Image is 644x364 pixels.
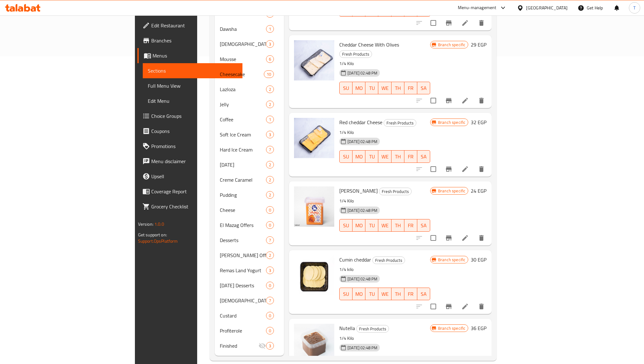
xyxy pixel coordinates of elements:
h6: 29 EGP [471,40,486,49]
span: 0 [266,222,274,228]
span: 1 [266,26,274,32]
span: Cheddar Cheese With Olives [339,40,399,49]
button: TU [365,150,378,163]
span: Menus [153,52,237,59]
span: 3 [266,267,274,273]
span: FR [407,221,415,230]
a: Choice Groups [137,108,242,124]
button: SA [417,219,430,232]
button: Branch-specific-item [441,93,456,108]
button: FR [404,150,417,163]
button: TU [365,82,378,94]
div: Custard [220,312,266,319]
button: Branch-specific-item [441,15,456,30]
div: [PERSON_NAME] Offers2 [215,248,284,263]
span: Profiterole [220,327,266,334]
span: MO [355,152,363,161]
span: Creme Caramel [220,176,266,184]
div: Cheese [220,206,266,214]
div: Fresh Products [372,256,405,264]
button: MO [353,288,365,300]
a: Edit Restaurant [137,18,242,33]
span: SA [420,84,428,93]
span: Branches [151,37,237,44]
span: WE [381,84,389,93]
span: 3 [266,343,274,349]
span: TU [368,84,376,93]
div: items [266,297,274,304]
div: items [266,161,274,168]
div: items [266,85,274,93]
div: items [266,131,274,138]
span: SU [342,84,350,93]
h6: 30 EGP [471,255,486,264]
span: Coverage Report [151,188,237,195]
p: 1/4 Kilo [339,334,430,342]
span: Select to update [427,300,440,313]
span: Fresh Products [373,257,405,264]
span: T [633,4,636,11]
span: SU [342,152,350,161]
span: Choice Groups [151,112,237,120]
a: Grocery Checklist [137,199,242,214]
a: Edit menu item [461,234,469,242]
span: Select to update [427,231,440,245]
button: delete [474,299,489,314]
div: Ladies [220,40,266,48]
div: items [266,55,274,63]
button: Branch-specific-item [441,230,456,245]
a: Promotions [137,139,242,154]
div: items [266,25,274,33]
span: Nutella [339,323,355,333]
div: Soft Ice Cream3 [215,127,284,142]
span: SU [342,221,350,230]
div: items [266,191,274,199]
div: [DATE] Desserts0 [215,278,284,293]
div: Cheese0 [215,202,284,218]
span: 2 [266,86,274,92]
span: TH [394,152,402,161]
div: [DEMOGRAPHIC_DATA]3 [215,36,284,52]
span: 7 [266,147,274,153]
span: Pudding [220,191,266,199]
span: MO [355,84,363,93]
div: items [264,70,274,78]
span: Branch specific [436,119,468,125]
button: WE [378,82,391,94]
div: El Mazag Offers0 [215,218,284,233]
span: Fresh Products [384,119,416,127]
span: TU [368,221,376,230]
span: Full Menu View [148,82,237,90]
div: Coffee1 [215,112,284,127]
span: Menu disclaimer [151,157,237,165]
span: 2 [266,102,274,108]
div: items [266,116,274,123]
button: TH [391,82,404,94]
a: Coverage Report [137,184,242,199]
span: TH [394,290,402,299]
div: items [266,282,274,289]
span: Red cheddar Cheese [339,118,382,127]
div: Lazloza2 [215,82,284,97]
span: Dawsha [220,25,266,33]
span: TH [394,221,402,230]
a: Edit Menu [143,93,242,108]
div: Desserts7 [215,233,284,248]
div: items [266,40,274,48]
p: 1/4 kilo [339,266,430,273]
div: [DATE]2 [215,157,284,172]
span: 0 [266,283,274,289]
span: Promotions [151,142,237,150]
div: Hard Ice Cream [220,146,266,153]
span: 0 [266,328,274,334]
span: Coupons [151,127,237,135]
h6: 32 EGP [471,118,486,127]
span: Cheesecake [220,70,264,78]
a: Sections [143,63,242,78]
span: Soft Ice Cream [220,131,266,138]
span: El Mazag Offers [220,221,266,229]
